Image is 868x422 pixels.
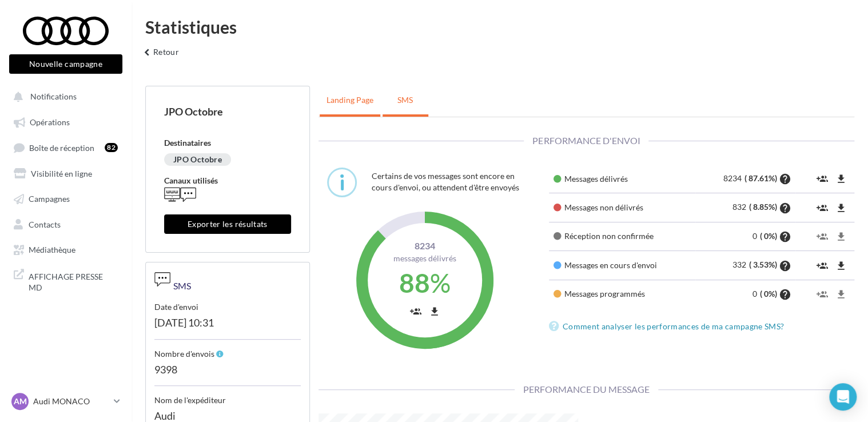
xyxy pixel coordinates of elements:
[759,289,777,298] span: ( 0%)
[376,264,473,302] div: %
[814,285,831,304] button: group_add
[141,47,153,58] i: keyboard_arrow_left
[778,260,791,272] i: help
[29,194,70,204] span: Campagnes
[549,193,695,222] td: Messages non délivrés
[393,253,456,263] span: Messages délivrés
[31,168,92,178] span: Visibilité en ligne
[549,165,695,193] td: Messages délivrés
[426,301,443,320] button: file_download
[30,117,70,127] span: Opérations
[817,231,828,242] i: group_add
[748,260,777,269] span: ( 3.53%)
[833,285,850,304] button: file_download
[7,213,125,234] a: Contacts
[9,391,122,412] a: AM Audi MONACO
[7,137,125,158] a: Boîte de réception82
[7,238,125,259] a: Médiathèque
[814,227,831,246] button: group_add
[748,202,777,212] span: ( 8.85%)
[732,202,748,212] span: 832
[407,301,424,320] button: group_add
[744,173,777,183] span: ( 87.61%)
[29,269,118,293] span: AFFICHAGE PRESSE MD
[778,231,791,242] i: help
[524,135,648,146] span: Performance d'envoi
[410,306,421,317] i: group_add
[829,383,857,411] div: Open Intercom Messenger
[320,86,380,114] a: landing page
[7,162,125,183] a: Visibilité en ligne
[33,396,109,407] p: Audi MONACO
[817,289,828,300] i: group_add
[164,153,231,166] div: JPO Octobre
[164,176,218,185] span: Canaux utilisés
[835,231,847,242] i: file_download
[835,260,847,272] i: file_download
[833,227,850,246] button: file_download
[136,45,184,67] button: Retour
[429,306,440,317] i: file_download
[164,214,291,234] button: Exporter les résultats
[549,222,695,250] td: Réception non confirmée
[752,289,759,298] span: 0
[833,198,850,217] button: file_download
[817,202,828,214] i: group_add
[833,256,850,274] button: file_download
[29,245,75,254] span: Médiathèque
[515,384,658,395] span: Performance du message
[154,360,301,386] div: 9398
[723,173,744,183] span: 8234
[814,256,831,274] button: group_add
[145,18,854,35] div: Statistiques
[170,271,191,293] div: SMS
[383,86,428,114] a: SMS
[376,240,473,253] span: 8234
[833,169,850,188] button: file_download
[835,173,847,185] i: file_download
[814,169,831,188] button: group_add
[7,188,125,208] a: Campagnes
[817,173,828,185] i: group_add
[9,54,122,74] button: Nouvelle campagne
[7,111,125,132] a: Opérations
[30,91,77,101] span: Notifications
[154,385,301,406] div: Nom de l'expéditeur
[732,260,748,269] span: 332
[835,289,847,300] i: file_download
[7,264,125,298] a: AFFICHAGE PRESSE MD
[29,219,61,229] span: Contacts
[549,280,695,308] td: Messages programmés
[154,349,214,359] span: Nombre d'envois
[817,260,828,272] i: group_add
[7,86,120,106] button: Notifications
[549,251,695,280] td: Messages en cours d'envoi
[29,142,94,152] span: Boîte de réception
[154,293,301,313] div: Date d'envoi
[154,313,301,340] div: [DATE] 10:31
[372,168,532,196] div: Certains de vos messages sont encore en cours d'envoi, ou attendent d'être envoyés
[399,267,430,298] span: 88
[105,143,118,152] div: 82
[752,231,759,241] span: 0
[814,198,831,217] button: group_add
[778,202,791,214] i: help
[835,202,847,214] i: file_download
[759,231,777,241] span: ( 0%)
[164,138,211,148] span: Destinataires
[778,289,791,300] i: help
[778,173,791,185] i: help
[549,320,789,333] a: Comment analyser les performances de ma campagne SMS?
[164,105,291,119] div: JPO Octobre
[14,396,27,407] span: AM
